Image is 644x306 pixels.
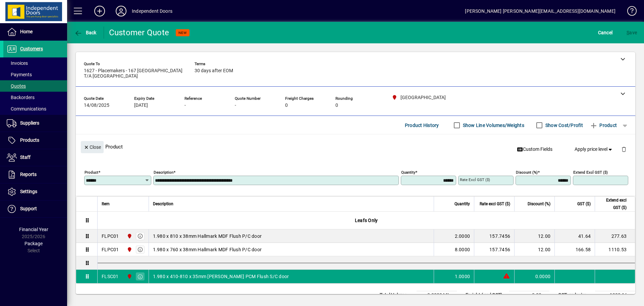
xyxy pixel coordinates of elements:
[575,146,613,153] span: Apply price level
[102,200,110,208] span: Item
[3,132,67,149] a: Products
[3,24,67,40] a: Home
[20,172,37,177] span: Reports
[67,27,104,39] app-page-header-button: Back
[554,229,595,243] td: 41.64
[102,246,119,253] div: FLPC01
[84,142,101,153] span: Close
[625,27,639,39] button: Save
[572,143,616,156] button: Apply price level
[3,183,67,200] a: Settings
[376,291,417,299] td: Total Volume
[3,80,67,92] a: Quotes
[462,291,509,299] td: Freight (excl GST)
[455,233,470,239] span: 2.0000
[125,246,133,253] span: Christchurch
[454,200,470,208] span: Quantity
[478,246,510,253] div: 157.7456
[401,170,415,175] mat-label: Quantity
[84,68,184,79] span: 1627 - Placemakers - 167 [GEOGRAPHIC_DATA] T/A [GEOGRAPHIC_DATA]
[573,170,608,175] mat-label: Extend excl GST ($)
[89,5,110,17] button: Add
[3,149,67,166] a: Staff
[19,227,48,232] span: Financial Year
[528,200,550,208] span: Discount (%)
[20,120,39,126] span: Suppliers
[616,141,632,157] button: Delete
[85,170,98,175] mat-label: Product
[153,273,289,280] span: 1.980 x 410-810 x 35mm [PERSON_NAME] PCM Flush S/C door
[478,233,510,239] div: 157.7456
[622,1,636,23] a: Knowledge Base
[455,246,470,253] span: 8.0000
[110,5,132,17] button: Profile
[3,166,67,183] a: Reports
[462,122,524,129] label: Show Line Volumes/Weights
[153,233,262,239] span: 1.980 x 810 x 38mm Hallmark MDF Flush P/C door
[595,291,635,299] td: 1388.16
[586,119,620,131] button: Product
[465,6,615,16] div: [PERSON_NAME] [PERSON_NAME][EMAIL_ADDRESS][DOMAIN_NAME]
[595,229,635,243] td: 277.63
[3,201,67,217] a: Support
[125,273,133,280] span: Christchurch
[102,233,119,239] div: FLPC01
[3,115,67,132] a: Suppliers
[7,83,26,89] span: Quotes
[178,31,187,35] span: NEW
[195,68,233,74] span: 30 days after EOM
[514,243,554,256] td: 12.00
[20,29,33,34] span: Home
[20,206,37,211] span: Support
[480,200,510,208] span: Rate excl GST ($)
[3,69,67,80] a: Payments
[109,27,169,38] div: Customer Quote
[154,170,173,175] mat-label: Description
[455,273,470,280] span: 1.0000
[153,246,262,253] span: 1.980 x 760 x 38mm Hallmark MDF Flush P/C door
[20,189,37,194] span: Settings
[125,232,133,240] span: Christchurch
[184,103,186,108] span: -
[616,146,632,152] app-page-header-button: Delete
[514,143,555,156] button: Custom Fields
[335,103,338,108] span: 0
[417,291,457,299] td: 0.0000 M³
[555,291,595,299] td: GST exclusive
[577,200,591,208] span: GST ($)
[402,119,442,131] button: Product History
[509,291,549,299] td: 0.00
[20,137,39,143] span: Products
[3,103,67,115] a: Communications
[595,243,635,256] td: 1110.53
[598,27,613,38] span: Cancel
[544,122,583,129] label: Show Cost/Profit
[627,27,637,38] span: ave
[74,30,97,35] span: Back
[7,95,35,100] span: Backorders
[7,60,28,66] span: Invoices
[79,144,105,150] app-page-header-button: Close
[596,27,614,39] button: Cancel
[76,134,635,159] div: Product
[590,120,617,131] span: Product
[235,103,236,108] span: -
[81,141,104,153] button: Close
[102,273,119,280] div: FLSC01
[153,200,173,208] span: Description
[20,46,43,51] span: Customers
[7,72,32,77] span: Payments
[3,92,67,103] a: Backorders
[516,170,538,175] mat-label: Discount (%)
[134,103,148,108] span: [DATE]
[514,270,554,283] td: 0.0000
[599,196,627,211] span: Extend excl GST ($)
[72,27,98,39] button: Back
[517,146,552,153] span: Custom Fields
[24,241,43,246] span: Package
[285,103,288,108] span: 0
[132,6,172,16] div: Independent Doors
[20,155,31,160] span: Staff
[405,120,439,131] span: Product History
[627,30,629,35] span: S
